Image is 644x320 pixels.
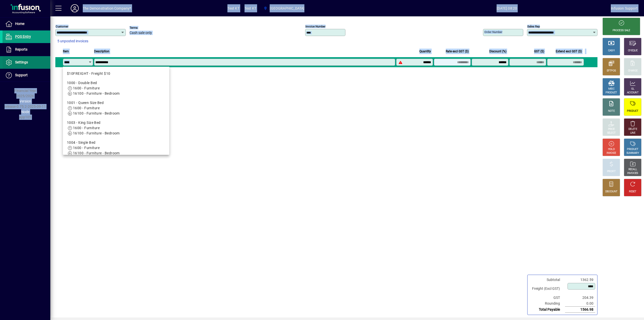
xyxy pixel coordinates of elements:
div: 1003 - King Size Bed [67,120,165,125]
span: Home [15,22,24,26]
div: SELECT [607,131,616,135]
div: PROCESS SALE [613,29,630,32]
button: 5 unposted invoices [55,37,90,46]
div: MISC [608,87,614,91]
td: Rounding [530,301,565,307]
span: Reports [15,47,27,51]
span: [GEOGRAPHIC_DATA] [270,4,304,12]
td: 1362.59 [565,277,595,283]
span: POS Entry [15,34,31,39]
div: PROFIT [607,170,616,173]
div: PRODUCT [627,109,638,113]
div: PRICE [608,127,615,131]
div: INVOICE [607,151,616,155]
div: GL [631,87,634,91]
span: Node [21,110,29,114]
span: Auckland [261,4,306,13]
div: PRODUCT [606,91,617,95]
span: 1600 - Furniture [73,146,100,150]
mat-option: $10FREIGHT - Freight $10 [63,69,169,78]
div: 1000 - Double Bed [67,80,165,86]
div: RESET [629,190,636,194]
span: Quantity [419,49,431,54]
span: Rate excl GST ($) [446,49,469,54]
div: RECALL [628,168,637,171]
div: HOLD [608,148,615,151]
span: Test KT [227,4,239,12]
span: [DATE] 08:20 [403,4,611,12]
mat-label: Order number [484,30,502,34]
span: 16100 - Furniture - Bedroom [73,151,120,155]
div: PRODUCT [627,148,638,151]
td: Subtotal [530,277,565,283]
div: Infusion Support [611,4,638,12]
td: 204.39 [565,295,595,301]
div: EFTPOS [607,69,616,73]
span: 5 unposted invoices [57,39,88,44]
span: 16100 - Furniture - Bedroom [73,91,120,95]
a: Support [3,69,50,82]
span: Extend excl GST ($) [556,49,582,54]
div: The Demonstration Company* [83,4,131,12]
span: Support [15,73,28,77]
mat-option: 1001 - Queen Size Bed [63,98,169,118]
span: Version [19,99,31,103]
a: Settings [3,56,50,69]
td: 0.00 [565,301,595,307]
div: CHARGE [628,69,638,73]
mat-label: Invoice number [305,25,326,28]
div: NOTE [608,109,615,113]
div: CASH [608,49,615,53]
div: $10FREIGHT - Freight $10 [67,71,165,76]
div: 1001 - Queen Size Bed [67,100,165,105]
mat-option: 1000 - Double Bed [63,78,169,98]
span: 16100 - Furniture - Bedroom [73,131,120,135]
span: GST ($) [534,49,544,54]
span: 1600 - Furniture [73,126,100,130]
span: Cash sale only [130,31,152,35]
a: Home [3,18,50,30]
span: Terms [130,26,160,29]
div: INVOICES [627,171,638,175]
div: SUMMARY [626,151,639,155]
mat-label: Customer [56,25,68,28]
mat-label: Sales rep [527,25,540,28]
div: DELETE [628,127,637,131]
span: Item [63,49,69,54]
div: DISCOUNT [605,190,617,194]
span: 16100 - Furniture - Bedroom [73,111,120,115]
div: LINE [630,131,635,135]
td: GST [530,295,565,301]
td: Freight (Excl GST) [530,283,565,295]
span: 1600 - Furniture [73,86,100,90]
mat-option: 1003 - King Size Bed [63,118,169,138]
span: Settings [15,60,28,64]
div: CHEQUE [628,49,637,53]
td: Total Payable [530,307,565,313]
div: 1004 - Single Bed [67,140,165,145]
span: Test KT [245,4,256,12]
span: Description [94,49,109,54]
span: 1600 - Furniture [73,106,100,110]
mat-option: 1004 - Single Bed [63,138,169,158]
div: ACCOUNT [627,91,638,95]
td: 1566.98 [565,307,595,313]
button: Profile [67,4,83,13]
span: Discount (%) [489,49,506,54]
a: Reports [3,43,50,56]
